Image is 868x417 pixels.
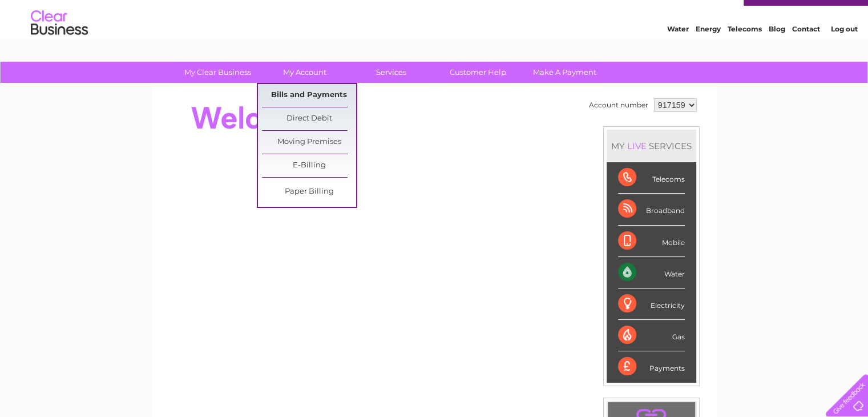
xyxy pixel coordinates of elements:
a: E-Billing [262,154,356,177]
div: Water [618,257,685,288]
a: Make A Payment [518,62,612,83]
a: My Account [257,62,352,83]
img: logo.png [30,30,88,65]
div: Gas [618,320,685,351]
a: Bills and Payments [262,84,356,107]
a: Water [667,49,689,57]
div: Electricity [618,288,685,320]
div: MY SERVICES [607,130,696,162]
a: Log out [830,49,857,57]
div: Broadband [618,194,685,225]
a: My Clear Business [171,62,265,83]
a: 0333 014 3131 [653,6,732,20]
a: Blog [769,49,785,57]
a: Energy [696,49,721,57]
div: Clear Business is a trading name of Verastar Limited (registered in [GEOGRAPHIC_DATA] No. 3667643... [165,6,704,55]
a: Moving Premises [262,131,356,154]
td: Account number [586,95,651,115]
a: Customer Help [431,62,525,83]
div: LIVE [625,141,649,151]
div: Payments [618,351,685,382]
a: Direct Debit [262,107,356,130]
a: Telecoms [728,49,762,57]
a: Contact [792,49,820,57]
a: Services [344,62,438,83]
div: Mobile [618,226,685,257]
a: Paper Billing [262,181,356,203]
div: Telecoms [618,162,685,194]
